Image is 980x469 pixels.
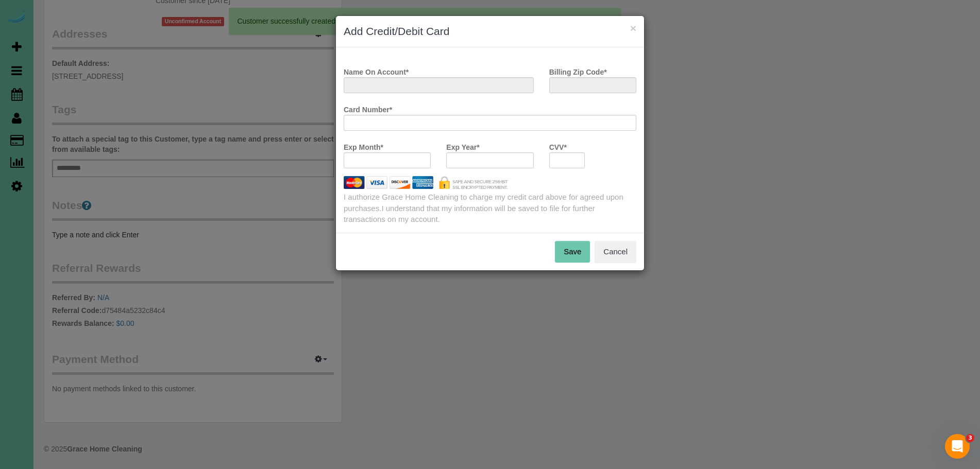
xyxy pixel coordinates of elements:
[344,63,409,77] label: Name On Account
[336,192,644,224] div: I authorize Grace Home Cleaning to charge my credit card above for agreed upon purchases.
[630,23,636,33] button: ×
[945,434,970,459] iframe: Intercom live chat
[549,138,567,152] label: CVV
[344,24,636,39] h3: Add Credit/Debit Card
[595,241,636,263] button: Cancel
[549,63,607,77] label: Billing Zip Code
[344,101,392,115] label: Card Number
[344,138,383,152] label: Exp Month
[966,434,974,442] span: 3
[344,204,595,223] span: I understand that my information will be saved to file for further transactions on my account.
[446,138,479,152] label: Exp Year
[555,241,590,263] button: Save
[336,176,516,189] img: credit cards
